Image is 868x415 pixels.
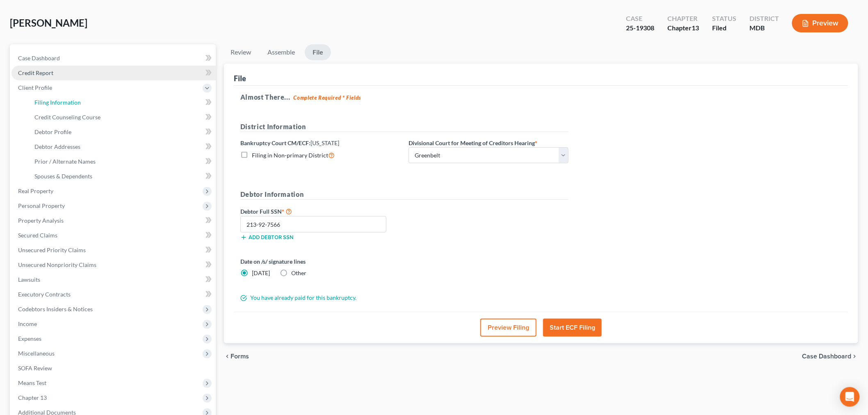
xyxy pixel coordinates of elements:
span: [PERSON_NAME] [10,17,87,29]
a: Assemble [261,44,302,60]
strong: Complete Required * Fields [294,94,361,101]
span: Property Analysis [18,217,64,224]
div: File [234,73,246,83]
a: Filing Information [28,95,216,110]
button: Preview [792,14,848,32]
span: Unsecured Priority Claims [18,246,86,253]
button: Preview Filing [480,319,537,337]
a: Review [224,44,258,60]
div: Chapter [667,14,699,23]
button: Add debtor SSN [240,234,293,241]
a: Debtor Addresses [28,139,216,154]
a: Debtor Profile [28,125,216,139]
span: Prior / Alternate Names [34,158,96,165]
a: File [305,44,331,60]
a: Secured Claims [11,228,216,243]
span: Filing in Non-primary District [252,152,328,159]
div: Case [626,14,654,23]
a: Executory Contracts [11,287,216,302]
a: Prior / Alternate Names [28,154,216,169]
span: Forms [231,353,249,360]
label: Divisional Court for Meeting of Creditors Hearing [409,139,537,147]
span: Debtor Profile [34,128,71,135]
span: Credit Counseling Course [34,114,101,121]
span: Executory Contracts [18,291,71,298]
span: Secured Claims [18,232,57,239]
span: [US_STATE] [311,139,339,146]
span: Case Dashboard [18,55,60,62]
div: District [749,14,779,23]
span: [DATE] [252,269,270,276]
div: You have already paid for this bankruptcy. [236,294,573,302]
i: chevron_left [224,353,231,360]
input: XXX-XX-XXXX [240,216,386,233]
i: chevron_right [852,353,858,360]
span: SOFA Review [18,365,52,372]
a: Unsecured Priority Claims [11,243,216,258]
h5: Debtor Information [240,189,569,200]
h5: Almost There... [240,92,842,102]
div: Filed [712,23,736,33]
a: Unsecured Nonpriority Claims [11,258,216,272]
div: MDB [749,23,779,33]
div: Chapter [667,23,699,33]
span: Credit Report [18,69,53,76]
h5: District Information [240,122,569,132]
span: 13 [692,24,699,32]
span: Unsecured Nonpriority Claims [18,261,96,268]
a: Credit Report [11,66,216,80]
label: Bankruptcy Court CM/ECF: [240,139,339,147]
a: Property Analysis [11,213,216,228]
span: Miscellaneous [18,350,55,357]
span: Lawsuits [18,276,40,283]
span: Personal Property [18,202,65,209]
a: SOFA Review [11,361,216,376]
a: Case Dashboard chevron_right [802,353,858,360]
label: Date on /s/ signature lines [240,257,400,266]
span: Case Dashboard [802,353,852,360]
button: Start ECF Filing [543,319,602,337]
button: chevron_left Forms [224,353,260,360]
span: Debtor Addresses [34,143,80,150]
a: Credit Counseling Course [28,110,216,125]
a: Spouses & Dependents [28,169,216,184]
span: Client Profile [18,84,52,91]
div: 25-19308 [626,23,654,33]
a: Case Dashboard [11,51,216,66]
div: Open Intercom Messenger [840,387,860,407]
span: Expenses [18,335,41,342]
span: Chapter 13 [18,394,47,401]
span: Other [291,269,306,276]
span: Filing Information [34,99,81,106]
span: Codebtors Insiders & Notices [18,306,93,312]
span: Spouses & Dependents [34,173,92,180]
span: Income [18,320,37,327]
label: Debtor Full SSN [236,206,404,216]
div: Status [712,14,736,23]
span: Means Test [18,379,46,386]
a: Lawsuits [11,272,216,287]
span: Real Property [18,187,53,194]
